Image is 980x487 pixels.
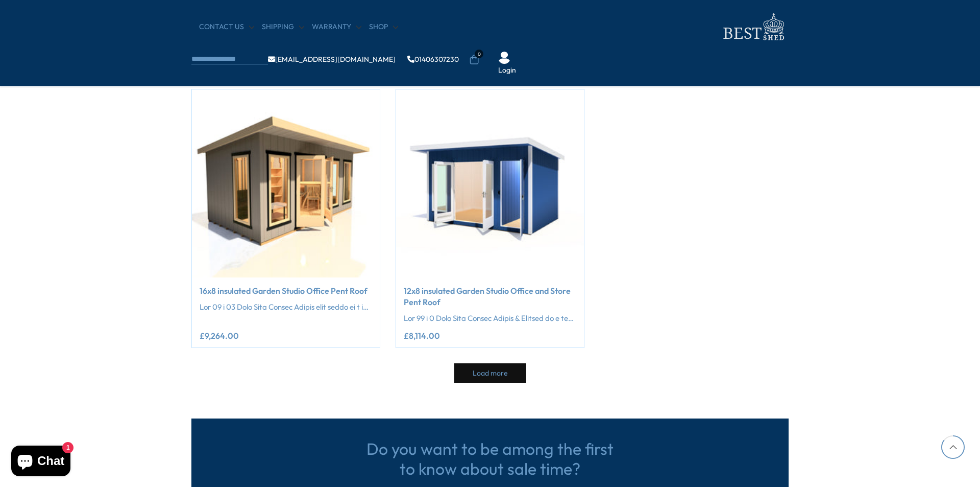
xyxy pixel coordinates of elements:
img: 16x8 insulated Garden Studio Office Pent Roof - Best Shed [192,89,380,277]
span: 0 [475,50,483,58]
a: 0 [469,55,479,65]
img: User Icon [498,52,510,64]
a: 01406307230 [407,56,459,63]
p: Lor 09 i 03 Dolo Sita Consec Adipis elit seddo ei t incididu utlabore et dol magnaa. Eni admin ve... [200,302,372,312]
a: Shop [369,22,398,32]
a: Shipping [262,22,304,32]
img: logo [717,10,789,43]
a: Login [498,65,516,76]
h3: Do you want to be among the first to know about sale time? [362,439,618,478]
span: Load more [473,369,508,377]
a: 12x8 insulated Garden Studio Office and Store Pent Roof [404,285,576,308]
a: 16x8 insulated Garden Studio Office Pent Roof [200,285,372,296]
ins: £8,114.00 [404,332,440,340]
button: Load more [454,363,526,383]
inbox-online-store-chat: Shopify online store chat [8,446,73,479]
a: CONTACT US [199,22,254,32]
a: [EMAIL_ADDRESS][DOMAIN_NAME] [268,56,396,63]
img: 12x8 insulated Garden Studio Office and Store Pent Roof - Best Shed [396,89,584,277]
ins: £9,264.00 [200,332,239,340]
a: Warranty [312,22,361,32]
p: Lor 99 i 0 Dolo Sita Consec Adipis & Elitsed do e temporin utlabore et dol magnaa. Eni admin veni... [404,313,576,323]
